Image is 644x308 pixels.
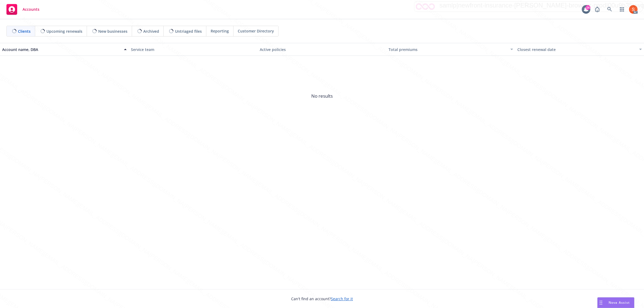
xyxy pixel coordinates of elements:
div: Closest renewal date [517,47,636,52]
button: Closest renewal date [515,43,644,56]
span: Nova Assist [609,300,630,305]
a: Switch app [617,4,627,15]
button: Nova Assist [597,297,634,308]
span: Customer Directory [238,28,274,34]
div: Account name, DBA [2,47,121,52]
a: Report a Bug [592,4,603,15]
div: 24 [586,5,590,10]
div: Active policies [260,47,384,52]
span: Archived [143,28,159,34]
a: Accounts [4,2,42,17]
div: Drag to move [598,298,604,308]
button: Service team [129,43,258,56]
a: Search [604,4,615,15]
span: Reporting [211,28,229,34]
button: Active policies [258,43,386,56]
button: Total premiums [386,43,515,56]
img: photo [629,5,638,14]
div: Total premiums [389,47,507,52]
span: Accounts [23,7,39,12]
span: Can't find an account? [291,296,353,302]
a: Search for it [331,296,353,301]
span: Untriaged files [175,28,202,34]
span: New businesses [98,28,127,34]
div: Service team [131,47,255,52]
span: Clients [18,28,31,34]
span: Upcoming renewals [46,28,82,34]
